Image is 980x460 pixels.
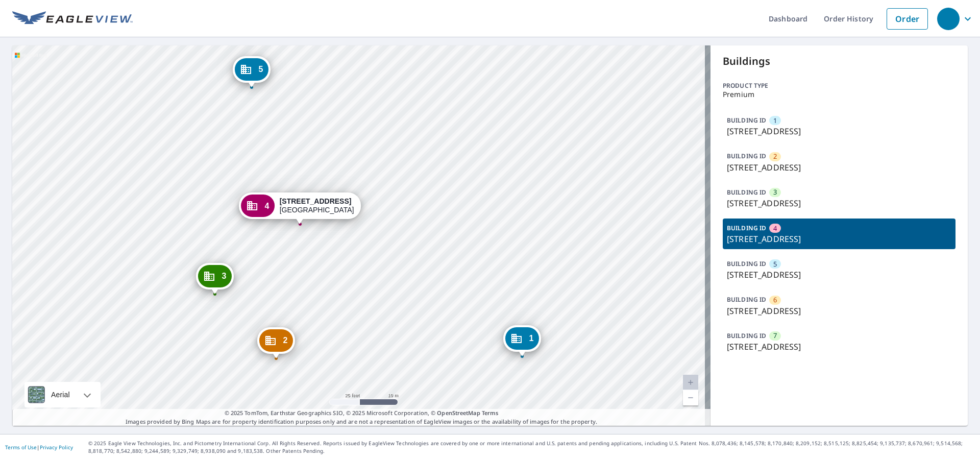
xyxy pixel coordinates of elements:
a: Terms [482,409,499,417]
div: Dropped pin, building 4, Commercial property, 17130 N Tamiami Trl North Fort Myers, FL 33903 [239,192,361,224]
p: | [5,444,73,450]
span: 2 [283,336,287,344]
span: 5 [258,65,263,73]
p: BUILDING ID [727,188,766,197]
a: Terms of Use [5,444,37,451]
span: 5 [773,259,777,269]
p: © 2025 Eagle View Technologies, Inc. and Pictometry International Corp. All Rights Reserved. Repo... [88,440,975,455]
p: Buildings [723,54,955,69]
a: Current Level 20, Zoom In Disabled [683,375,698,390]
span: 4 [773,224,777,233]
strong: [STREET_ADDRESS] [280,197,352,205]
p: Product type [723,81,955,90]
span: 6 [773,295,777,305]
div: Dropped pin, building 1, Commercial property, 17130 N Cleveland Ave North Fort Myers, FL 33903-2109 [503,325,541,357]
span: 3 [773,187,777,197]
p: [STREET_ADDRESS] [727,233,951,245]
p: BUILDING ID [727,152,766,160]
p: BUILDING ID [727,331,766,340]
span: 4 [265,202,269,210]
p: [STREET_ADDRESS] [727,269,951,281]
span: 3 [222,272,227,280]
div: Aerial [24,382,101,407]
span: 1 [773,116,777,126]
div: [GEOGRAPHIC_DATA] [280,197,354,214]
span: 2 [773,152,777,161]
p: Images provided by Bing Maps are for property identification purposes only and are not a represen... [12,409,710,426]
p: BUILDING ID [727,116,766,125]
a: Privacy Policy [40,444,73,451]
a: Current Level 20, Zoom Out [683,390,698,405]
img: EV Logo [12,11,133,27]
a: Order [887,8,928,30]
p: BUILDING ID [727,224,766,232]
p: BUILDING ID [727,259,766,268]
div: Dropped pin, building 5, Commercial property, 16130 N Cleveland Ave North Fort Myers, FL 33903 [232,56,270,88]
a: OpenStreetMap [437,409,480,417]
span: 7 [773,331,777,341]
div: Dropped pin, building 2, Commercial property, 16130 N Cleveland Ave North Fort Myers, FL 33903 [257,327,295,359]
span: 1 [529,334,533,342]
p: [STREET_ADDRESS] [727,341,951,353]
p: [STREET_ADDRESS] [727,305,951,317]
p: Premium [723,90,955,99]
div: Aerial [48,382,73,407]
p: [STREET_ADDRESS] [727,161,951,174]
div: Dropped pin, building 3, Commercial property, 16130 N Cleveland Ave North Fort Myers, FL 33903 [196,263,234,295]
span: © 2025 TomTom, Earthstar Geographics SIO, © 2025 Microsoft Corporation, © [225,409,499,418]
p: [STREET_ADDRESS] [727,125,951,137]
p: BUILDING ID [727,295,766,304]
p: [STREET_ADDRESS] [727,197,951,209]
